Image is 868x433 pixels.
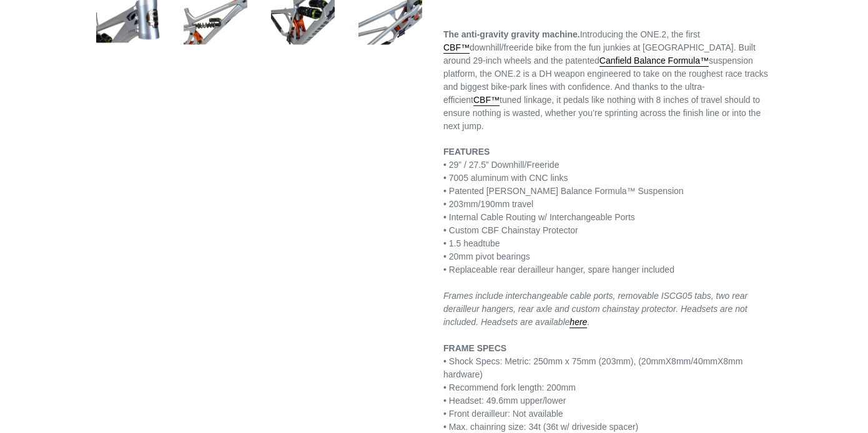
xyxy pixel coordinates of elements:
a: Canfield Balance Formula™ [599,56,709,67]
strong: FRAME SPECS [443,343,506,353]
strong: The anti-gravity gravity machine. [443,29,580,39]
a: here [570,317,587,328]
em: Frames include interchangeable cable ports, removable ISCG05 tabs, two rear derailleur hangers, r... [443,291,747,328]
a: CBF™ [443,42,470,54]
span: • Max. chainring size: 34t (36t w/ driveside spacer) [443,422,638,432]
span: Introducing the ONE.2, the first downhill/freeride bike from the fun junkies at [GEOGRAPHIC_DATA]... [443,29,768,131]
strong: FEATURES [443,147,490,157]
a: CBF™ [473,95,500,106]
